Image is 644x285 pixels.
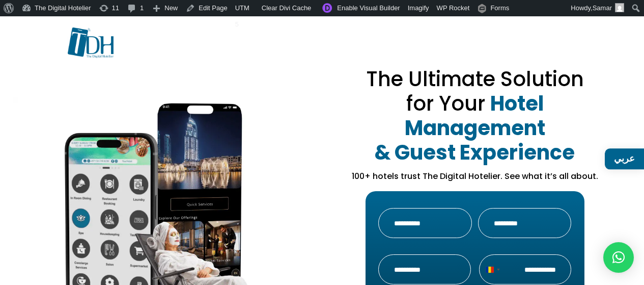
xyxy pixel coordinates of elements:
img: TDH-logo [68,28,114,58]
strong: Hotel Management & Guest Experience [375,89,575,167]
button: Selected country [480,255,503,284]
a: عربي [605,148,644,169]
p: 100+ hotels trust The Digital Hotelier. See what it’s all about. [338,170,612,183]
span: 5 [235,20,239,28]
span: The Ultimate Solution for Your [366,65,584,118]
span: Samar [593,4,612,12]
